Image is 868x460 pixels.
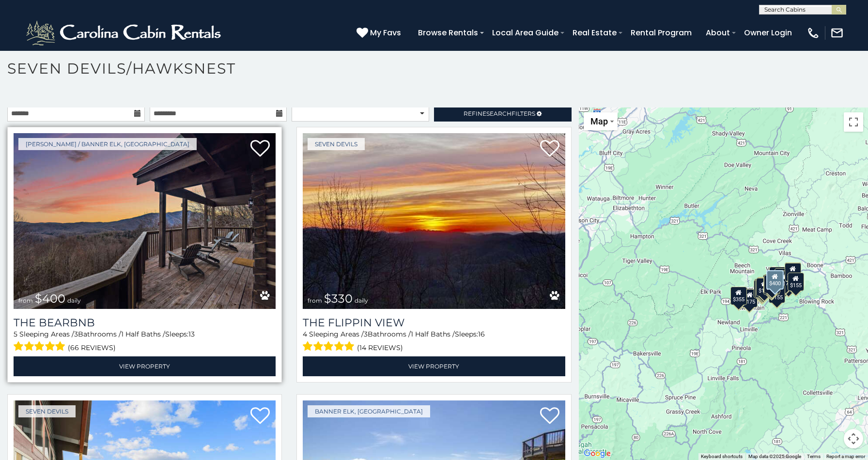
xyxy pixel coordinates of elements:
[308,297,322,304] span: from
[324,291,353,306] span: $330
[742,289,758,307] div: $175
[411,330,455,338] span: 1 Half Baths /
[730,287,747,305] div: $355
[701,453,743,460] button: Keyboard shortcuts
[785,263,801,281] div: $260
[826,454,865,459] a: Report a map error
[806,26,820,40] img: phone-regular-white.png
[18,138,197,150] a: [PERSON_NAME] / Banner Elk, [GEOGRAPHIC_DATA]
[303,316,565,329] a: The Flippin View
[748,454,801,459] span: Map data ©2025 Google
[250,406,270,427] a: Add to favorites
[67,297,81,304] span: daily
[18,405,76,417] a: Seven Devils
[308,405,430,417] a: Banner Elk, [GEOGRAPHIC_DATA]
[14,316,276,329] a: The Bearbnb
[590,116,608,126] span: Map
[464,110,535,117] span: Refine Filters
[581,447,613,460] a: Open this area in Google Maps (opens a new window)
[754,280,770,298] div: $270
[486,110,511,117] span: Search
[14,329,276,354] div: Sleeping Areas / Bathrooms / Sleeps:
[14,356,276,376] a: View Property
[581,447,613,460] img: Google
[14,330,17,338] span: 5
[626,24,697,41] a: Rental Program
[303,356,565,376] a: View Property
[584,112,618,130] button: Change map style
[303,330,307,338] span: 4
[830,26,844,40] img: mail-regular-white.png
[74,330,78,338] span: 3
[434,105,572,122] a: RefineSearchFilters
[568,24,621,41] a: Real Estate
[303,133,565,309] img: The Flippin View
[757,277,774,295] div: $245
[250,139,270,159] a: Add to favorites
[356,27,403,39] a: My Favs
[68,341,116,354] span: (66 reviews)
[478,330,485,338] span: 16
[844,429,863,448] button: Map camera controls
[357,341,403,354] span: (14 reviews)
[755,279,772,298] div: $250
[24,18,225,47] img: White-1-2.png
[764,275,780,293] div: $230
[18,297,33,304] span: from
[766,270,784,290] div: $400
[775,268,791,287] div: $485
[14,133,276,309] img: The Bearbnb
[739,24,797,41] a: Owner Login
[14,133,276,309] a: The Bearbnb from $400 daily
[35,291,65,306] span: $400
[487,24,563,41] a: Local Area Guide
[370,27,401,39] span: My Favs
[364,330,368,338] span: 3
[121,330,165,338] span: 1 Half Baths /
[540,406,559,427] a: Add to favorites
[764,274,781,292] div: $215
[788,273,804,291] div: $155
[807,454,821,459] a: Terms (opens in new tab)
[756,278,773,296] div: $140
[413,24,483,41] a: Browse Rentals
[770,267,786,285] div: $230
[303,133,565,309] a: The Flippin View from $330 daily
[540,139,559,159] a: Add to favorites
[701,24,735,41] a: About
[303,329,565,354] div: Sleeping Areas / Bathrooms / Sleeps:
[308,138,365,150] a: Seven Devils
[754,279,771,297] div: $140
[355,297,368,304] span: daily
[188,330,195,338] span: 13
[844,112,863,132] button: Toggle fullscreen view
